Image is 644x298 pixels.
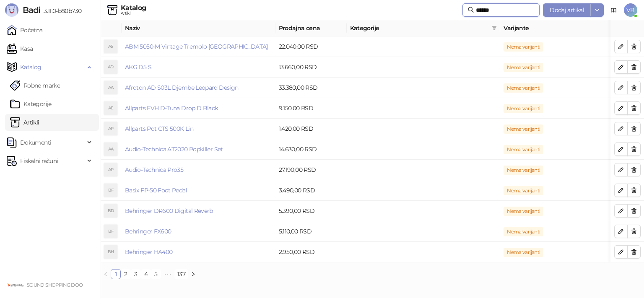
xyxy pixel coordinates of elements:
button: Dodaj artikal [543,3,591,17]
li: 3 [131,269,141,279]
td: ABM 5050-M Vintage Tremolo Mexico [122,36,275,57]
a: Kategorije [10,96,52,112]
li: Sledeća strana [188,269,198,279]
a: ABM 5050-M Vintage Tremolo [GEOGRAPHIC_DATA] [125,43,268,50]
div: AE [104,101,117,115]
small: SOUND SHOPPING DOO [27,282,83,288]
span: Nema varijanti [504,248,543,257]
th: Prodajna cena [275,20,347,36]
div: AP [104,163,117,176]
td: Allparts EVH D-Tuna Drop D Black [122,98,275,119]
a: Basix FP-50 Foot Pedal [125,187,187,194]
li: 2 [121,269,131,279]
td: Behringer DR600 Digital Reverb [122,201,275,221]
a: Behringer DR600 Digital Reverb [125,207,213,215]
span: Nema varijanti [504,227,543,236]
div: AA [104,143,117,156]
button: left [101,269,111,279]
span: Nema varijanti [504,124,543,134]
a: 2 [121,269,130,279]
a: Allparts EVH D-Tuna Drop D Black [125,104,218,112]
td: 13.660,00 RSD [275,57,347,78]
td: 22.040,00 RSD [275,36,347,57]
a: Behringer HA400 [125,248,172,256]
span: Dodaj artikal [550,6,584,14]
td: Audio-Technica AT2020 Popkiller Set [122,139,275,160]
div: BD [104,204,117,218]
a: ArtikliArtikli [10,114,39,131]
td: 3.490,00 RSD [275,180,347,201]
span: Badi [23,5,40,15]
a: 4 [141,269,151,279]
td: 33.380,00 RSD [275,78,347,98]
td: 1.420,00 RSD [275,119,347,139]
span: Nema varijanti [504,186,543,195]
li: 5 [151,269,161,279]
span: Kategorije [350,23,489,33]
span: Nema varijanti [504,63,543,72]
span: Nema varijanti [504,207,543,216]
img: Artikli [107,5,117,15]
td: Basix FP-50 Foot Pedal [122,180,275,201]
span: Dokumenti [20,134,51,151]
a: 1 [111,269,120,279]
td: 9.150,00 RSD [275,98,347,119]
a: Audio-Technica Pro35 [125,166,183,174]
td: 5.110,00 RSD [275,221,347,242]
a: 5 [151,269,161,279]
div: BF [104,225,117,238]
div: AA [104,81,117,94]
div: AP [104,122,117,135]
div: BH [104,245,117,259]
td: 2.950,00 RSD [275,242,347,262]
span: filter [490,22,499,34]
a: Robne marke [10,77,60,94]
td: 27.190,00 RSD [275,160,347,180]
img: Logo [5,3,18,17]
img: 64x64-companyLogo-e7a8445e-e0d6-44f4-afaa-b464db374048.png [7,276,23,293]
span: Nema varijanti [504,83,543,93]
span: Katalog [20,59,42,75]
span: right [191,272,196,277]
a: Kasa [7,40,33,57]
td: Allparts Pot CTS 500K Lin [122,119,275,139]
a: Početna [7,22,43,39]
li: Prethodna strana [101,269,111,279]
li: 137 [174,269,188,279]
td: Audio-Technica Pro35 [122,160,275,180]
td: Behringer HA400 [122,242,275,262]
div: BF [104,184,117,197]
span: Nema varijanti [504,104,543,113]
td: AKG D5 S [122,57,275,78]
td: 14.630,00 RSD [275,139,347,160]
th: Naziv [122,20,275,36]
span: Nema varijanti [504,166,543,175]
td: 5.390,00 RSD [275,201,347,221]
a: Audio-Technica AT2020 Popkiller Set [125,145,223,153]
div: Artikli [121,11,146,16]
span: left [103,272,108,277]
a: Dokumentacija [607,3,621,17]
td: Afroton AD S03L Djembe Leopard Design [122,78,275,98]
span: Nema varijanti [504,42,543,52]
div: A5 [104,40,117,53]
span: VB [624,3,637,17]
a: 3 [131,269,140,279]
a: Allparts Pot CTS 500K Lin [125,125,193,132]
a: AKG D5 S [125,63,151,71]
a: 137 [175,269,188,279]
span: 3.11.0-b80b730 [40,7,81,15]
li: Sledećih 5 Strana [161,269,174,279]
li: 4 [141,269,151,279]
li: 1 [111,269,121,279]
div: AD [104,60,117,74]
span: Fiskalni računi [20,153,58,169]
a: Behringer FX600 [125,228,171,235]
div: Katalog [121,5,146,11]
a: Afroton AD S03L Djembe Leopard Design [125,84,238,91]
button: right [188,269,198,279]
span: Nema varijanti [504,145,543,154]
span: ••• [161,269,174,279]
td: Behringer FX600 [122,221,275,242]
span: filter [492,26,497,31]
